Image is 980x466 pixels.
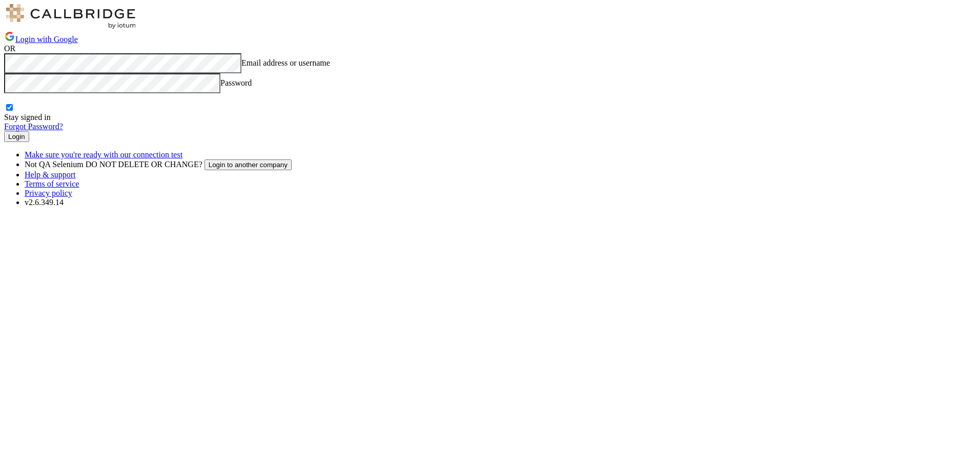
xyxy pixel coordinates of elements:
input: Stay signed in [6,104,13,111]
button: Login to another company [205,159,292,170]
span: Password [220,78,252,87]
label: Stay signed in [4,103,976,121]
span: Email address or username [241,58,330,67]
input: Password [4,73,220,93]
a: Privacy policy [25,189,72,197]
img: QA Selenium DO NOT DELETE OR CHANGE [4,4,137,29]
li: Not QA Selenium DO NOT DELETE OR CHANGE? [25,159,976,170]
input: Email address or username [4,53,241,73]
button: Login [4,131,29,142]
a: Forgot Password? [4,122,63,131]
a: Help & support [25,170,76,179]
li: v2.6.349.14 [25,198,976,207]
img: google-icon.png [4,31,15,42]
a: Terms of service [25,179,79,188]
a: Make sure you're ready with our connection test [25,150,182,159]
a: Login with Google [4,35,78,44]
span: OR [4,44,15,53]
